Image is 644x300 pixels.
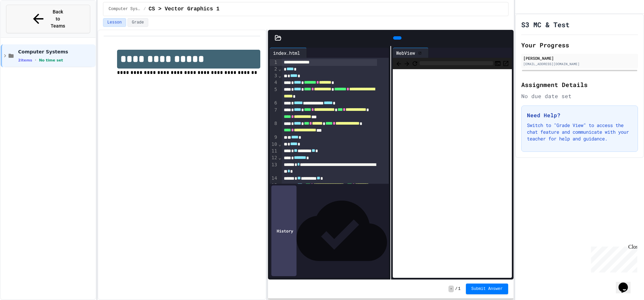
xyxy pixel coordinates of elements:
[404,59,410,68] span: Forward
[523,55,636,61] div: [PERSON_NAME]
[270,49,303,56] div: index.html
[471,286,503,292] span: Submit Answer
[270,59,278,66] div: 1
[6,5,90,33] button: Back to Teams
[270,79,278,86] div: 4
[466,284,508,294] button: Submit Answer
[149,5,219,13] span: CS > Vector Graphics 1
[270,86,278,100] div: 5
[270,162,278,175] div: 13
[523,61,636,67] div: [EMAIL_ADDRESS][DOMAIN_NAME]
[395,59,402,68] span: Back
[270,48,307,58] div: index.html
[270,141,278,148] div: 10
[271,185,297,276] div: History
[278,66,281,72] span: Fold line
[494,59,501,67] button: Console
[270,66,278,73] div: 2
[270,148,278,155] div: 11
[50,8,66,30] span: Back to Teams
[270,120,278,134] div: 8
[393,48,429,58] div: WebView
[270,134,278,141] div: 9
[521,80,638,89] h2: Assignment Details
[527,111,632,119] h3: Need Help?
[35,57,36,63] span: •
[270,155,278,161] div: 12
[588,244,637,272] iframe: chat widget
[448,286,453,292] span: -
[455,286,458,292] span: /
[278,141,281,147] span: Fold line
[109,6,141,12] span: Computer Systems
[270,182,278,196] div: 15
[616,273,637,293] iframe: chat widget
[521,20,570,29] h1: S3 MC & Test
[3,3,46,43] div: Chat with us now!Close
[502,59,509,67] button: Open in new tab
[393,49,418,56] div: WebView
[393,69,512,278] iframe: Web Preview
[18,58,32,62] span: 2 items
[144,6,146,12] span: /
[270,175,278,182] div: 14
[18,49,94,55] span: Computer Systems
[458,286,461,292] span: 1
[278,155,281,160] span: Fold line
[521,40,638,50] h2: Your Progress
[521,92,638,100] div: No due date set
[278,73,281,78] span: Fold line
[412,59,418,67] button: Refresh
[127,18,148,27] button: Grade
[270,73,278,79] div: 3
[270,100,278,106] div: 6
[270,107,278,121] div: 7
[39,58,63,62] span: No time set
[527,122,632,142] p: Switch to "Grade View" to access the chat feature and communicate with your teacher for help and ...
[103,18,126,27] button: Lesson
